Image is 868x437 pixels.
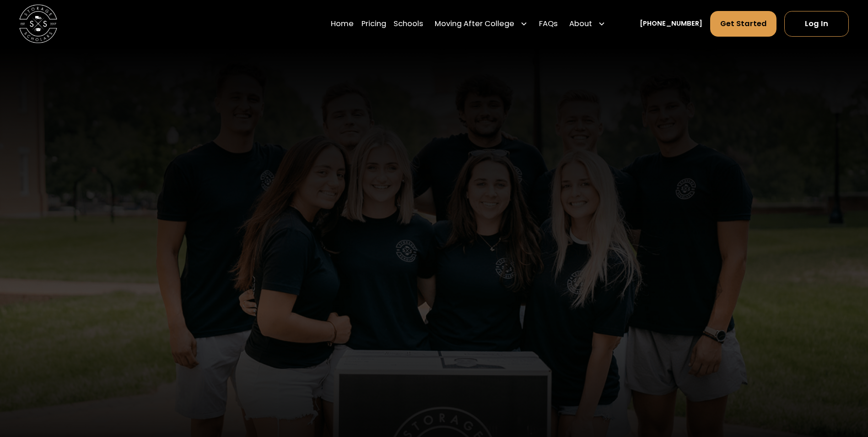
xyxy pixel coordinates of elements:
[569,18,592,30] div: About
[539,11,558,37] a: FAQs
[331,11,354,37] a: Home
[435,18,514,30] div: Moving After College
[19,5,57,43] img: Storage Scholars main logo
[640,19,702,29] a: [PHONE_NUMBER]
[394,11,423,37] a: Schools
[784,11,849,37] a: Log In
[361,11,386,37] a: Pricing
[710,11,777,37] a: Get Started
